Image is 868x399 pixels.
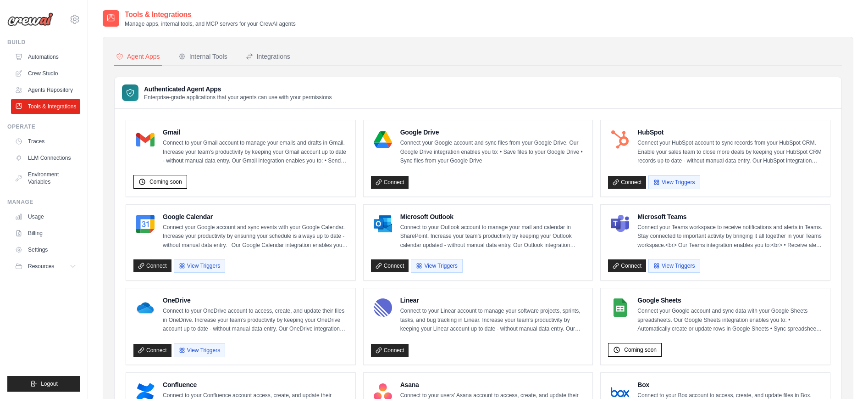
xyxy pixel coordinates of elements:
[637,223,823,250] p: Connect your Teams workspace to receive notifications and alerts in Teams. Stay connected to impo...
[400,128,586,137] h4: Google Drive
[178,52,227,61] div: Internal Tools
[11,209,80,224] a: Usage
[400,212,586,221] h4: Microsoft Outlook
[637,128,823,137] h4: HubSpot
[608,176,646,189] a: Connect
[244,48,292,66] button: Integrations
[11,151,80,165] a: LLM Connections
[114,48,162,66] button: Agent Apps
[11,134,80,149] a: Traces
[163,139,348,166] p: Connect to your Gmail account to manage your emails and drafts in Gmail. Increase your team’s pro...
[400,223,586,250] p: Connect to your Outlook account to manage your mail and calendar in SharePoint. Increase your tea...
[163,128,348,137] h4: Gmail
[116,52,160,61] div: Agent Apps
[11,259,80,274] button: Resources
[133,259,171,272] a: Connect
[41,380,58,388] span: Logout
[28,263,54,270] span: Resources
[7,12,53,26] img: Logo
[149,178,182,185] span: Coming soon
[163,212,348,221] h4: Google Calendar
[136,298,155,317] img: OneDrive Logo
[637,296,823,305] h4: Google Sheets
[174,343,225,357] button: View Triggers
[7,123,80,130] div: Operate
[371,344,409,357] a: Connect
[11,66,80,81] a: Crew Studio
[133,344,171,357] a: Connect
[400,296,586,305] h4: Linear
[136,215,155,233] img: Google Calendar Logo
[648,175,700,189] button: View Triggers
[611,298,629,317] img: Google Sheets Logo
[611,130,629,149] img: HubSpot Logo
[144,94,332,101] p: Enterprise-grade applications that your agents can use with your permissions
[400,380,586,389] h4: Asana
[163,296,348,305] h4: OneDrive
[624,346,657,354] span: Coming soon
[174,259,225,273] button: View Triggers
[136,130,155,149] img: Gmail Logo
[144,84,332,94] h3: Authenticated Agent Apps
[163,380,348,389] h4: Confluence
[177,48,229,66] button: Internal Tools
[11,167,80,189] a: Environment Variables
[11,50,80,64] a: Automations
[411,259,462,273] button: View Triggers
[11,226,80,241] a: Billing
[637,380,823,389] h4: Box
[246,52,290,61] div: Integrations
[7,39,80,46] div: Build
[374,298,392,317] img: Linear Logo
[637,212,823,221] h4: Microsoft Teams
[11,242,80,257] a: Settings
[611,215,629,233] img: Microsoft Teams Logo
[125,9,296,20] h2: Tools & Integrations
[608,259,646,272] a: Connect
[648,259,700,273] button: View Triggers
[163,223,348,250] p: Connect your Google account and sync events with your Google Calendar. Increase your productivity...
[637,139,823,166] p: Connect your HubSpot account to sync records from your HubSpot CRM. Enable your sales team to clo...
[663,30,868,399] iframe: Chat Widget
[11,99,80,114] a: Tools & Integrations
[7,198,80,206] div: Manage
[125,20,296,28] p: Manage apps, internal tools, and MCP servers for your CrewAI agents
[400,307,586,334] p: Connect to your Linear account to manage your software projects, sprints, tasks, and bug tracking...
[371,259,409,272] a: Connect
[371,176,409,189] a: Connect
[637,307,823,334] p: Connect your Google account and sync data with your Google Sheets spreadsheets. Our Google Sheets...
[374,130,392,149] img: Google Drive Logo
[400,139,586,166] p: Connect your Google account and sync files from your Google Drive. Our Google Drive integration e...
[7,376,80,392] button: Logout
[374,215,392,233] img: Microsoft Outlook Logo
[11,83,80,97] a: Agents Repository
[163,307,348,334] p: Connect to your OneDrive account to access, create, and update their files in OneDrive. Increase ...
